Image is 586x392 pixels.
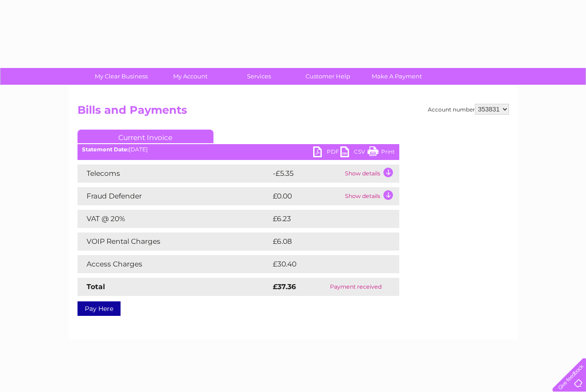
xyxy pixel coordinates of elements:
strong: Total [87,282,105,291]
a: Pay Here [77,301,121,316]
a: Current Invoice [77,130,213,143]
a: Customer Help [291,68,365,85]
a: My Account [153,68,228,85]
td: VOIP Rental Charges [77,232,271,251]
td: Telecoms [77,165,271,183]
a: CSV [340,146,368,160]
h2: Bills and Payments [77,104,509,121]
a: My Clear Business [84,68,159,85]
b: Statement Date: [82,146,129,153]
td: Show details [343,187,399,205]
a: PDF [313,146,340,160]
a: Services [222,68,296,85]
td: £6.08 [271,232,378,251]
div: Account number [428,104,509,115]
a: Print [368,146,395,160]
td: £0.00 [271,187,343,205]
td: £6.23 [271,210,378,228]
td: -£5.35 [271,165,343,183]
div: [DATE] [77,146,399,153]
td: Show details [343,165,399,183]
strong: £37.36 [273,282,296,291]
a: Make A Payment [359,68,434,85]
td: Payment received [313,278,399,296]
td: Access Charges [77,255,271,273]
td: VAT @ 20% [77,210,271,228]
td: £30.40 [271,255,382,273]
td: Fraud Defender [77,187,271,205]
